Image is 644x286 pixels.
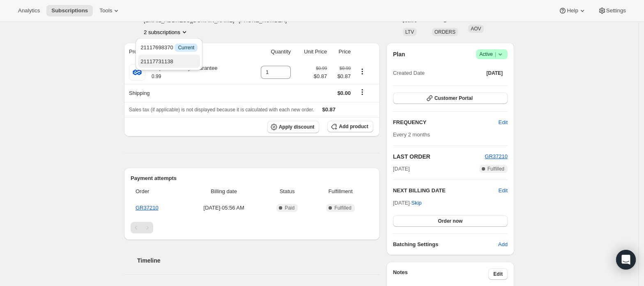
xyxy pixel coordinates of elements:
[479,50,504,58] span: Active
[99,7,112,14] span: Tools
[435,29,455,35] span: ORDERS
[393,50,405,58] h2: Plan
[124,84,248,102] th: Shipping
[138,41,200,54] button: 21117698370 InfoCurrent
[593,5,631,16] button: Settings
[393,240,498,249] h6: Batching Settings
[138,55,200,68] button: 21117731138
[393,152,485,161] h2: LAST ORDER
[327,121,373,132] button: Add product
[137,256,380,265] h2: Timeline
[405,29,414,35] span: LTV
[124,43,248,61] th: Product
[322,106,336,113] span: $0.87
[136,205,159,211] a: GR37210
[481,67,508,79] button: [DATE]
[140,58,173,65] span: 21117731138
[393,200,422,206] span: [DATE] ·
[339,123,368,130] span: Add product
[498,240,508,249] span: Add
[337,90,351,96] span: $0.00
[94,5,125,16] button: Tools
[494,116,513,129] button: Edit
[471,26,481,32] span: AOV
[486,70,503,76] span: [DATE]
[129,64,145,81] img: product img
[140,44,198,51] span: 21117698370
[178,44,194,51] span: Current
[485,152,508,161] button: GR37210
[435,95,473,101] span: Customer Portal
[393,268,489,280] h3: Notes
[393,165,410,173] span: [DATE]
[393,92,508,104] button: Customer Portal
[131,182,184,201] th: Order
[393,187,499,195] h2: NEXT BILLING DATE
[606,7,626,14] span: Settings
[18,7,40,14] span: Analytics
[267,121,320,133] button: Apply discount
[332,72,351,81] span: $0.87
[493,271,503,277] span: Edit
[438,218,462,224] span: Order now
[131,174,373,182] h2: Payment attempts
[340,66,351,71] small: $0.99
[567,7,578,14] span: Help
[411,199,421,207] span: Skip
[279,124,315,130] span: Apply discount
[356,88,369,97] button: Shipping actions
[129,107,314,113] span: Sales tax (if applicable) is not displayed because it is calculated with each new order.
[485,153,508,159] a: GR37210
[393,215,508,227] button: Order now
[334,205,351,211] span: Fulfilled
[493,238,513,251] button: Add
[51,7,88,14] span: Subscriptions
[186,204,262,212] span: [DATE] · 05:56 AM
[314,72,327,81] span: $0.87
[499,187,508,195] button: Edit
[131,222,373,233] nav: Pagination
[393,69,425,77] span: Created Date
[499,118,508,127] span: Edit
[488,268,508,280] button: Edit
[329,43,353,61] th: Price
[406,196,426,210] button: Skip
[186,187,262,196] span: Billing date
[616,250,636,270] div: Open Intercom Messenger
[554,5,591,16] button: Help
[267,187,308,196] span: Status
[393,118,499,127] h2: FREQUENCY
[144,28,189,36] button: Product actions
[356,67,369,76] button: Product actions
[13,5,45,16] button: Analytics
[248,43,293,61] th: Quantity
[393,131,430,138] span: Every 2 months
[488,166,504,172] span: Fulfilled
[293,43,329,61] th: Unit Price
[313,187,368,196] span: Fulfillment
[285,205,294,211] span: Paid
[495,51,496,58] span: |
[46,5,93,16] button: Subscriptions
[316,66,327,71] small: $0.99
